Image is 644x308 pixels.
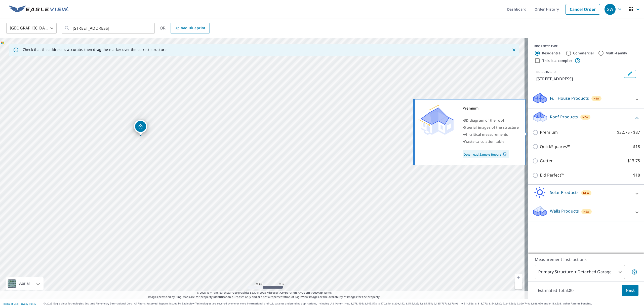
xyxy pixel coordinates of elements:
[536,76,622,82] p: [STREET_ADDRESS]
[582,115,589,119] span: New
[535,256,637,262] p: Measurement Instructions
[3,302,18,305] a: Terms of Use
[550,95,589,101] p: Full House Products
[624,70,636,78] button: Edit building 1
[197,291,332,295] span: © 2025 TomTom, Earthstar Geographics SIO, © 2025 Microsoft Corporation, ©
[464,125,519,130] span: 5 aerial images of the structure
[20,302,36,305] a: Privacy Policy
[18,277,31,290] div: Aerial
[171,23,209,34] a: Upload Blueprint
[542,51,561,56] label: Residential
[605,4,616,15] div: GW
[532,111,640,125] div: Roof ProductsNew
[532,187,640,201] div: Solar ProductsNew
[463,117,519,124] div: •
[511,47,517,53] button: Close
[501,152,508,157] img: Pdf Icon
[160,23,210,34] div: OR
[532,92,640,107] div: Full House ProductsNew
[9,6,68,13] img: EV Logo
[627,158,640,164] p: $13.75
[515,274,522,281] a: Current Level 19, Zoom In
[6,21,57,35] div: [GEOGRAPHIC_DATA]
[324,291,332,294] a: Terms
[550,208,579,214] p: Walls Products
[606,51,627,56] label: Multi-Family
[134,120,147,135] div: Dropped pin, building 1, Residential property, 6811 84th St Lubbock, TX 79424
[419,105,454,135] img: Premium
[73,21,144,35] input: Search by address or latitude-longitude
[23,47,168,52] p: Check that the address is accurate, then drag the marker over the correct structure.
[532,205,640,220] div: Walls ProductsNew
[535,265,625,279] div: Primary Structure + Detached Garage
[463,105,519,112] div: Premium
[540,144,570,150] p: QuickSquares™
[301,291,323,294] a: OpenStreetMap
[515,281,522,289] a: Current Level 19, Zoom Out
[463,150,509,158] a: Download Sample Report
[583,210,590,214] span: New
[566,4,600,15] a: Cancel Order
[633,172,640,178] p: $18
[593,96,600,100] span: New
[463,131,519,138] div: •
[626,287,634,294] span: Next
[44,302,641,305] p: © 2025 Eagle View Technologies, Inc. and Pictometry International Corp. All Rights Reserved. Repo...
[6,277,44,290] div: Aerial
[175,25,205,31] span: Upload Blueprint
[583,191,589,195] span: New
[550,114,578,120] p: Roof Products
[463,124,519,131] div: •
[464,132,508,137] span: All critical measurements
[633,144,640,150] p: $18
[550,189,579,195] p: Solar Products
[464,139,504,144] span: Waste calculation table
[540,158,553,164] p: Gutter
[540,129,558,135] p: Premium
[542,58,573,63] label: This is a complex
[536,70,556,74] p: BUILDING ID
[3,302,36,305] p: |
[622,285,638,296] button: Next
[573,51,594,56] label: Commercial
[540,172,564,178] p: Bid Perfect™
[631,269,637,275] span: Your report will include the primary structure and a detached garage if one exists.
[534,285,578,296] p: Estimated Total: $0
[464,118,504,123] span: 3D diagram of the roof
[617,129,640,135] p: $32.75 - $87
[463,138,519,145] div: •
[534,44,638,49] div: PROPERTY TYPE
